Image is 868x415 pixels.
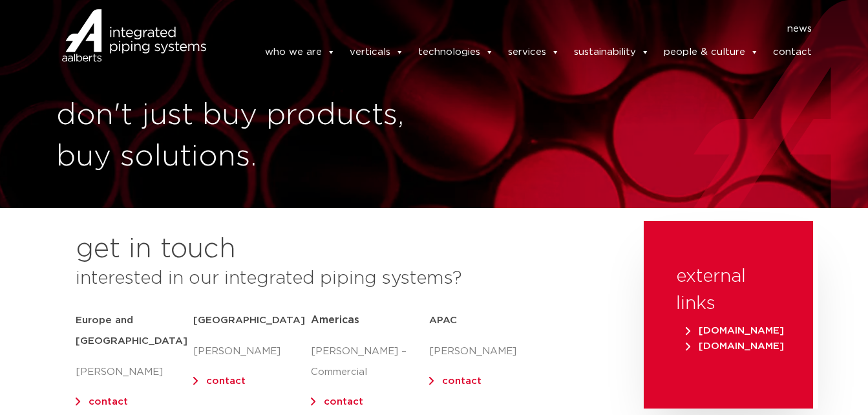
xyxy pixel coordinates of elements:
a: contact [324,397,363,407]
a: news [787,19,812,39]
h3: interested in our integrated piping systems? [76,265,611,292]
nav: Menu [226,19,812,39]
a: contact [89,397,128,407]
p: [PERSON_NAME] [193,341,311,362]
strong: Europe and [GEOGRAPHIC_DATA] [76,315,187,346]
h2: get in touch [76,234,236,265]
a: contact [442,376,482,386]
a: technologies [418,39,494,65]
h3: external links [676,263,781,317]
span: [DOMAIN_NAME] [686,326,784,335]
a: [DOMAIN_NAME] [683,341,787,351]
a: contact [773,39,812,65]
span: Americas [311,315,359,325]
span: [DOMAIN_NAME] [686,341,784,351]
p: [PERSON_NAME] – Commercial [311,341,429,383]
p: [PERSON_NAME] [76,362,193,383]
a: people & culture [664,39,759,65]
a: sustainability [574,39,650,65]
a: contact [206,376,246,386]
a: verticals [350,39,404,65]
h1: don't just buy products, buy solutions. [56,95,428,178]
h5: [GEOGRAPHIC_DATA] [193,310,311,331]
a: [DOMAIN_NAME] [683,326,787,335]
p: [PERSON_NAME] [429,341,547,362]
a: who we are [265,39,335,65]
a: services [508,39,560,65]
h5: APAC [429,310,547,331]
